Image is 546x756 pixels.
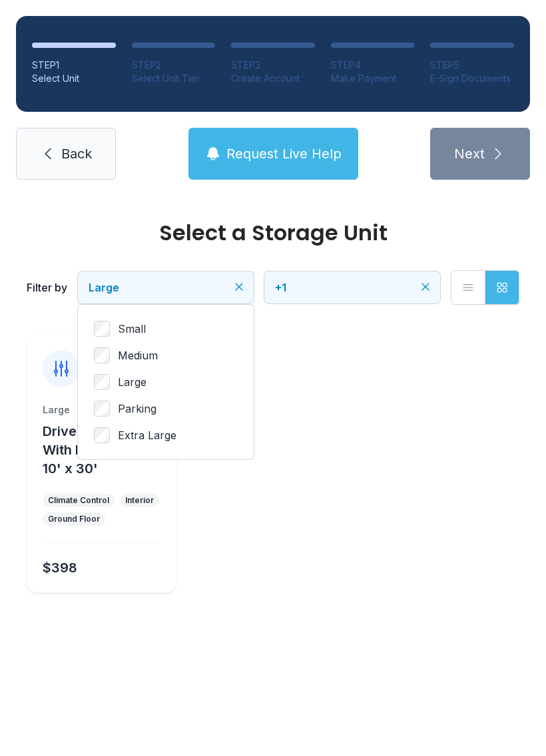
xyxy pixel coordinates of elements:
[48,495,109,506] div: Climate Control
[331,59,415,72] div: STEP 4
[331,72,415,85] div: Make Payment
[89,281,119,294] span: Large
[61,144,92,163] span: Back
[48,514,100,524] div: Ground Floor
[275,281,286,294] span: +1
[43,423,152,476] span: Drive-Up Climate With Electric - 10' x 30'
[43,422,171,478] button: Drive-Up Climate With Electric - 10' x 30'
[32,72,116,85] div: Select Unit
[125,495,154,506] div: Interior
[94,347,110,363] input: Medium
[94,321,110,337] input: Small
[94,374,110,390] input: Large
[43,558,77,577] div: $398
[430,59,514,72] div: STEP 5
[78,272,254,303] button: Large
[231,72,315,85] div: Create Account
[231,59,315,72] div: STEP 3
[226,144,342,163] span: Request Live Help
[43,403,160,417] div: Large
[132,72,216,85] div: Select Unit Tier
[132,59,216,72] div: STEP 2
[454,144,485,163] span: Next
[118,374,146,390] span: Large
[118,401,156,417] span: Parking
[27,222,519,244] div: Select a Storage Unit
[264,272,440,303] button: +1
[32,59,116,72] div: STEP 1
[27,280,67,295] div: Filter by
[419,280,432,293] button: Clear filters
[232,280,246,293] button: Clear filters
[94,401,110,417] input: Parking
[118,347,158,363] span: Medium
[118,321,146,337] span: Small
[118,427,176,443] span: Extra Large
[94,427,110,443] input: Extra Large
[430,72,514,85] div: E-Sign Documents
